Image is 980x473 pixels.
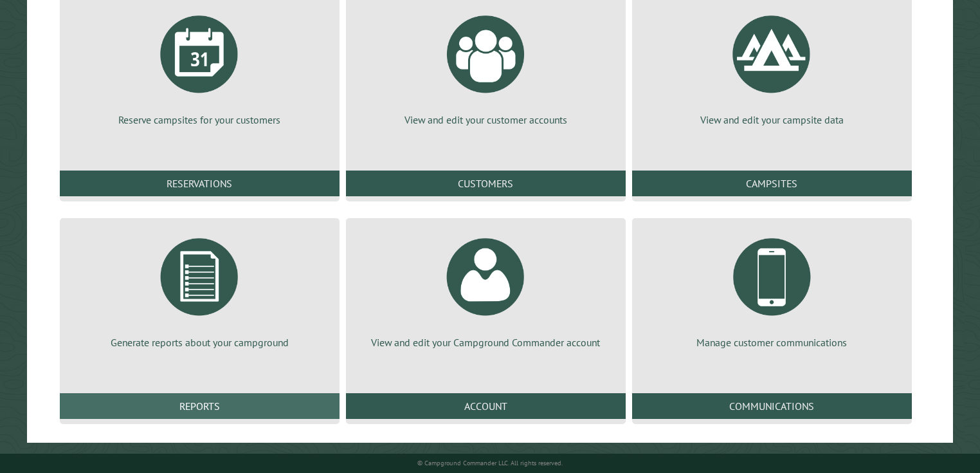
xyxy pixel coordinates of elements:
a: Campsites [632,171,912,196]
a: View and edit your Campground Commander account [361,228,610,349]
a: View and edit your campsite data [648,6,896,127]
a: Manage customer communications [648,228,896,349]
p: View and edit your campsite data [648,113,896,127]
p: View and edit your customer accounts [361,113,610,127]
a: Reservations [60,171,340,196]
a: Customers [346,171,626,196]
a: Account [346,393,626,419]
a: Generate reports about your campground [75,228,324,349]
a: Reports [60,393,340,419]
small: © Campground Commander LLC. All rights reserved. [417,459,563,467]
a: Reserve campsites for your customers [75,6,324,127]
p: Manage customer communications [648,335,896,349]
p: Generate reports about your campground [75,335,324,349]
a: View and edit your customer accounts [361,6,610,127]
a: Communications [632,393,912,419]
p: Reserve campsites for your customers [75,113,324,127]
p: View and edit your Campground Commander account [361,335,610,349]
